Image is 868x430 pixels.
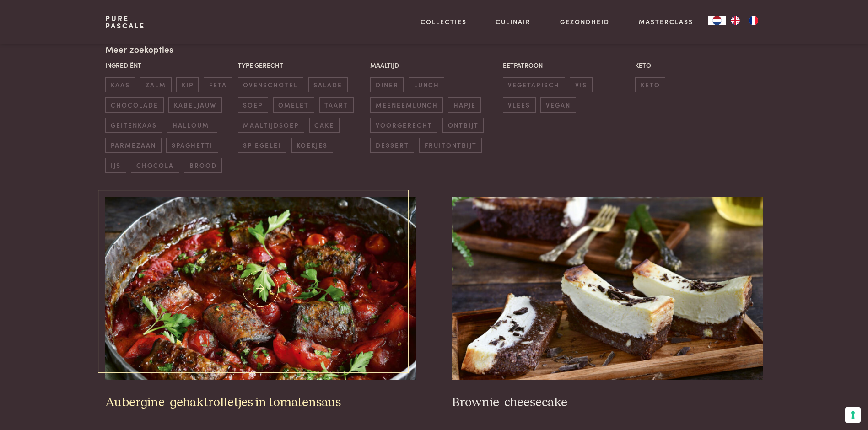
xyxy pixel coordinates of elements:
[238,118,304,133] span: maaltijdsoep
[105,77,135,92] span: kaas
[140,77,171,92] span: zalm
[419,138,482,153] span: fruitontbijt
[319,97,354,113] span: taart
[176,77,199,92] span: kip
[370,60,498,70] p: Maaltijd
[131,158,179,173] span: chocola
[238,138,286,153] span: spiegelei
[166,138,218,153] span: spaghetti
[370,118,437,133] span: voorgerecht
[370,97,443,113] span: meeneemlunch
[105,118,162,133] span: geitenkaas
[238,77,303,92] span: ovenschotel
[503,60,631,70] p: Eetpatroon
[452,197,762,380] img: Brownie-cheesecake
[105,15,145,29] a: PurePascale
[708,16,763,25] aside: Language selected: Nederlands
[238,60,366,70] p: Type gerecht
[105,197,415,380] img: Aubergine-gehaktrolletjes in tomatensaus
[452,197,762,410] a: Brownie-cheesecake Brownie-cheesecake
[452,395,762,411] h3: Brownie-cheesecake
[309,118,340,133] span: cake
[105,158,126,173] span: ijs
[238,97,268,113] span: soep
[409,77,444,92] span: lunch
[639,17,693,27] a: Masterclass
[105,97,163,113] span: chocolade
[708,16,726,25] div: Language
[291,138,333,153] span: koekjes
[726,16,744,25] a: EN
[708,16,726,25] a: NL
[421,17,467,27] a: Collecties
[503,97,536,113] span: vlees
[370,138,414,153] span: dessert
[496,17,531,27] a: Culinair
[168,97,221,113] span: kabeljauw
[560,17,609,27] a: Gezondheid
[442,118,484,133] span: ontbijt
[635,60,763,70] p: Keto
[744,16,763,25] a: FR
[184,158,222,173] span: brood
[845,407,861,423] button: Uw voorkeuren voor toestemming voor trackingtechnologieën
[503,77,565,92] span: vegetarisch
[273,97,314,113] span: omelet
[167,118,217,133] span: halloumi
[204,77,232,92] span: feta
[540,97,576,113] span: vegan
[570,77,592,92] span: vis
[448,97,481,113] span: hapje
[105,197,415,410] a: Aubergine-gehaktrolletjes in tomatensaus Aubergine-gehaktrolletjes in tomatensaus
[105,138,161,153] span: parmezaan
[105,60,233,70] p: Ingrediënt
[105,395,415,411] h3: Aubergine-gehaktrolletjes in tomatensaus
[308,77,348,92] span: salade
[370,77,404,92] span: diner
[726,16,763,25] ul: Language list
[635,77,665,92] span: keto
